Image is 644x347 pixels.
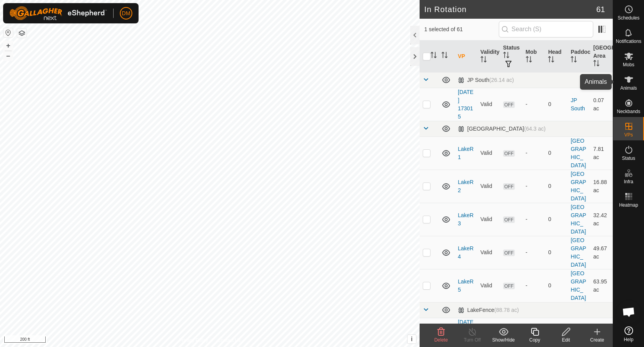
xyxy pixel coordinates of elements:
th: VP [455,41,477,73]
div: Copy [519,336,550,343]
div: Edit [550,336,582,343]
td: 32.42 ac [590,203,613,236]
span: (88.78 ac) [494,307,519,313]
button: Map Layers [17,28,27,38]
div: Open chat [617,300,640,324]
span: Notifications [616,39,641,44]
td: 0.07 ac [590,88,613,121]
th: Mob [523,41,545,73]
td: Valid [477,88,500,121]
div: - [526,182,542,190]
span: DM [122,9,130,18]
a: LakeR2 [458,179,473,193]
td: Valid [477,203,500,236]
a: [GEOGRAPHIC_DATA] [571,270,586,301]
a: JP South [571,97,585,112]
img: Gallagher Logo [9,6,107,20]
td: 0 [545,203,568,236]
span: Animals [620,86,637,90]
a: [GEOGRAPHIC_DATA] [571,138,586,168]
a: [DATE] 173015 [458,89,473,120]
span: OFF [503,101,515,108]
p-sorticon: Activate to sort [441,53,448,59]
a: Privacy Policy [179,337,208,344]
td: 0 [545,236,568,269]
a: LakeR5 [458,278,473,293]
span: Help [624,337,633,342]
td: 0 [545,170,568,203]
a: [GEOGRAPHIC_DATA] [571,237,586,268]
span: Neckbands [617,109,640,114]
p-sorticon: Activate to sort [548,57,554,64]
h2: In Rotation [424,5,596,14]
span: (26.14 ac) [489,77,514,83]
span: OFF [503,250,515,256]
button: – [4,51,13,60]
td: 0 [545,88,568,121]
th: [GEOGRAPHIC_DATA] Area [590,41,613,73]
span: i [411,336,413,342]
div: Show/Hide [488,336,519,343]
div: - [526,281,542,290]
button: i [407,335,416,343]
button: + [4,41,13,50]
p-sorticon: Activate to sort [571,57,577,64]
a: Contact Us [217,337,240,344]
div: JP South [458,77,514,83]
td: 16.88 ac [590,170,613,203]
a: LakeR3 [458,212,473,227]
span: Infra [624,179,633,184]
span: OFF [503,216,515,223]
td: 49.67 ac [590,236,613,269]
button: Reset Map [4,28,13,37]
th: Status [500,41,523,73]
span: VPs [624,133,633,137]
p-sorticon: Activate to sort [593,61,600,67]
td: 0 [545,269,568,302]
span: 61 [596,4,605,15]
a: Help [613,323,644,345]
span: OFF [503,183,515,190]
a: LakeR1 [458,146,473,160]
div: LakeFence [458,307,519,313]
a: [GEOGRAPHIC_DATA] [571,204,586,235]
td: Valid [477,236,500,269]
span: 1 selected of 61 [424,25,499,34]
div: - [526,248,542,257]
span: Heatmap [619,203,638,207]
th: Paddock [568,41,590,73]
span: OFF [503,150,515,157]
td: 7.81 ac [590,136,613,170]
td: Valid [477,269,500,302]
input: Search (S) [499,21,593,37]
p-sorticon: Activate to sort [526,57,532,64]
div: - [526,100,542,108]
td: Valid [477,170,500,203]
td: 63.95 ac [590,269,613,302]
a: LakeR4 [458,245,473,260]
div: [GEOGRAPHIC_DATA] [458,126,546,132]
td: Valid [477,136,500,170]
div: Turn Off [457,336,488,343]
p-sorticon: Activate to sort [431,53,437,59]
a: [GEOGRAPHIC_DATA] [571,171,586,202]
th: Head [545,41,568,73]
div: - [526,149,542,157]
span: Schedules [617,16,639,20]
div: - [526,215,542,223]
span: OFF [503,283,515,289]
p-sorticon: Activate to sort [480,57,487,64]
td: 0 [545,136,568,170]
div: Create [582,336,613,343]
span: (64.3 ac) [524,126,546,132]
span: Status [622,156,635,161]
p-sorticon: Activate to sort [503,53,509,59]
span: Delete [434,337,448,343]
th: Validity [477,41,500,73]
span: Mobs [623,62,634,67]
